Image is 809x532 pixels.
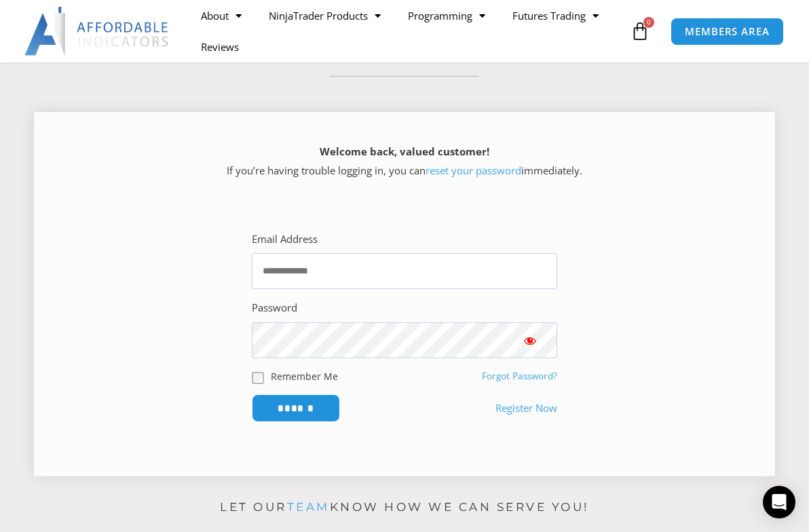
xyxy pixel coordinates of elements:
[271,369,338,383] label: Remember Me
[685,26,770,37] span: MEMBERS AREA
[426,164,521,177] a: reset your password
[252,230,318,249] label: Email Address
[503,322,557,358] button: Show password
[187,31,252,62] a: Reviews
[495,399,557,418] a: Register Now
[287,500,330,514] a: team
[320,145,489,158] strong: Welcome back, valued customer!
[58,142,751,180] p: If you’re having trouble logging in, you can immediately.
[643,17,654,28] span: 0
[763,486,795,518] div: Open Intercom Messenger
[610,12,670,51] a: 0
[671,18,784,45] a: MEMBERS AREA
[24,7,170,56] img: LogoAI | Affordable Indicators – NinjaTrader
[482,370,557,382] a: Forgot Password?
[252,299,297,318] label: Password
